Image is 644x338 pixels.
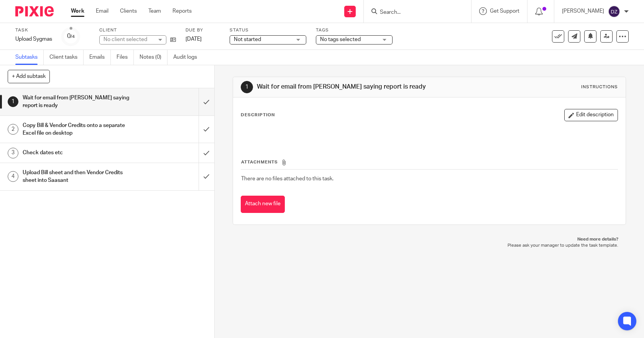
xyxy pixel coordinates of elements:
div: Instructions [581,84,618,90]
div: 0 [67,32,75,41]
a: Notes (0) [140,50,168,65]
div: 3 [8,148,18,158]
p: [PERSON_NAME] [562,7,604,15]
label: Status [230,27,306,33]
span: Attachments [241,160,278,164]
label: Due by [186,27,220,33]
div: No client selected [103,36,153,43]
a: Email [96,7,108,15]
div: 1 [241,81,253,93]
img: svg%3E [608,5,620,18]
a: Client tasks [49,50,84,65]
div: 4 [8,171,18,182]
h1: Check dates etc [23,147,135,158]
small: /4 [71,35,75,39]
span: There are no files attached to this task. [241,176,333,181]
p: Description [241,112,275,118]
div: 2 [8,124,18,135]
button: Edit description [564,109,618,121]
a: Clients [120,7,137,15]
h1: Wait for email from [PERSON_NAME] saying report is ready [23,92,135,112]
div: Upload Sygmas [15,35,52,43]
img: Pixie [15,6,54,16]
a: Files [117,50,134,65]
span: Not started [234,37,261,42]
h1: Copy Bill & Vendor Credits onto a separate Excel file on desktop [23,120,135,139]
p: Need more details? [240,236,619,242]
p: Please ask your manager to update the task template. [240,242,619,249]
a: Emails [89,50,111,65]
button: Attach new file [241,196,285,213]
label: Tags [316,27,393,33]
span: Get Support [490,8,519,14]
label: Client [99,27,176,33]
span: No tags selected [320,37,361,42]
div: 1 [8,96,18,107]
a: Reports [172,7,192,15]
a: Audit logs [173,50,203,65]
a: Team [148,7,161,15]
a: Subtasks [15,50,44,65]
h1: Upload Bill sheet and then Vendor Credits sheet into Saasant [23,167,135,186]
span: [DATE] [186,36,202,42]
input: Search [379,9,448,16]
a: Work [71,7,84,15]
h1: Wait for email from [PERSON_NAME] saying report is ready [257,83,445,91]
label: Task [15,27,52,33]
button: + Add subtask [8,70,50,83]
